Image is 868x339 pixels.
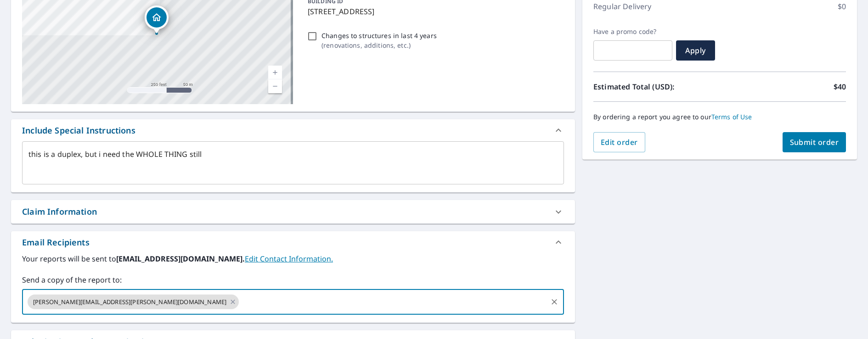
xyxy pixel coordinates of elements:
a: Terms of Use [711,112,752,121]
span: Edit order [601,137,638,147]
button: Clear [548,295,561,308]
a: Current Level 17, Zoom In [268,66,282,79]
b: [EMAIL_ADDRESS][DOMAIN_NAME]. [116,254,245,264]
div: Email Recipients [22,236,90,249]
button: Edit order [593,132,645,152]
a: EditContactInfo [245,254,333,264]
div: [PERSON_NAME][EMAIL_ADDRESS][PERSON_NAME][DOMAIN_NAME] [28,295,239,309]
div: Claim Information [22,206,97,218]
div: Include Special Instructions [22,124,135,137]
label: Have a promo code? [593,28,672,36]
span: Apply [683,45,708,56]
p: Changes to structures in last 4 years [321,31,437,40]
a: Current Level 17, Zoom Out [268,79,282,93]
div: Include Special Instructions [11,119,575,141]
label: Send a copy of the report to: [22,274,564,285]
button: Submit order [783,132,846,152]
span: [PERSON_NAME][EMAIL_ADDRESS][PERSON_NAME][DOMAIN_NAME] [28,298,232,306]
label: Your reports will be sent to [22,253,564,264]
p: $0 [838,1,846,12]
textarea: this is a duplex, but i need the WHOLE THING still [28,150,558,176]
div: Dropped pin, building 1, Residential property, 15167 Kutztown Rd Kutztown, PA 19530 [145,6,169,34]
p: [STREET_ADDRESS] [308,6,560,17]
p: By ordering a report you agree to our [593,113,846,121]
span: Submit order [790,137,839,147]
div: Claim Information [11,200,575,223]
div: Email Recipients [11,231,575,253]
p: ( renovations, additions, etc. ) [321,40,437,50]
p: Regular Delivery [593,1,651,12]
button: Apply [676,40,715,61]
p: $40 [834,81,846,92]
p: Estimated Total (USD): [593,81,720,92]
